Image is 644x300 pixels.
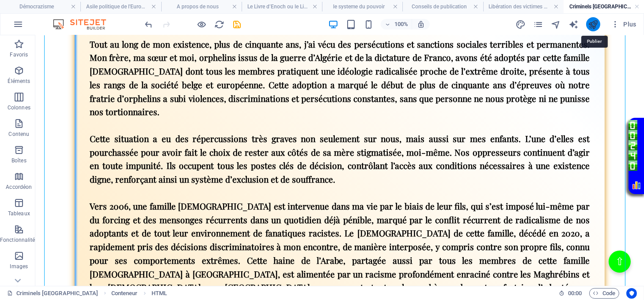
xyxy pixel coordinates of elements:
[589,288,619,299] button: Code
[214,19,225,30] button: reload
[515,19,526,30] button: design
[533,19,543,30] i: Pages (Ctrl+Alt+S)
[611,20,636,29] span: Plus
[8,131,29,138] p: Contenu
[111,288,138,299] span: Cliquez pour sélectionner. Double-cliquez pour modifier.
[322,2,402,11] h4: le systeme du pouvoir
[232,19,242,30] i: Enregistrer (Ctrl+S)
[152,288,167,299] span: Cliquez pour sélectionner. Double-cliquez pour modifier.
[51,19,117,30] img: Editor Logo
[232,19,242,30] button: save
[607,17,640,31] button: Plus
[215,19,225,30] i: Actualiser la page
[242,2,322,11] h4: Le Livre d’Enoch ou le Livre des Mort
[394,19,408,30] h6: 100%
[144,19,154,30] button: undo
[597,146,606,154] a: Loupe
[483,2,564,11] h4: Libération des victimes massacrées
[161,2,242,11] h4: A propos de nous
[381,19,412,30] button: 100%
[8,104,30,111] p: Colonnes
[111,288,167,299] nav: breadcrumb
[551,19,561,30] button: navigator
[568,19,579,30] i: AI Writer
[8,78,30,85] p: Éléments
[6,184,32,191] p: Accordéon
[7,288,98,299] a: Cliquez pour annuler la sélection. Double-cliquez pour ouvrir Pages.
[573,215,595,237] button: ⇧
[144,19,154,30] i: Annuler : Modifier HTML (Ctrl+Z)
[559,288,582,299] h6: Durée de la session
[10,263,28,270] p: Images
[533,19,544,30] button: pages
[574,290,576,296] span: :
[568,288,582,299] span: 00 00
[197,19,207,30] button: Cliquez ici pour quitter le mode Aperçu et poursuivre l'édition.
[626,288,637,299] button: Usercentrics
[551,19,561,30] i: Navigateur
[402,2,483,11] h4: Conseils de publication
[515,19,526,30] i: Design (Ctrl+Alt+Y)
[8,210,30,217] p: Tableaux
[417,20,425,28] i: Lors du redimensionnement, ajuster automatiquement le niveau de zoom en fonction de l'appareil sé...
[10,51,28,58] p: Favoris
[11,157,27,164] p: Boîtes
[564,2,644,11] h4: Criminels [GEOGRAPHIC_DATA]
[568,19,579,30] button: text_generator
[593,85,602,135] img: Click pour voir le detail des visites de ce site
[80,2,161,11] h4: Asile politique de l'Europe vers l'[GEOGRAPHIC_DATA]
[586,17,600,31] button: publish
[593,288,615,299] span: Code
